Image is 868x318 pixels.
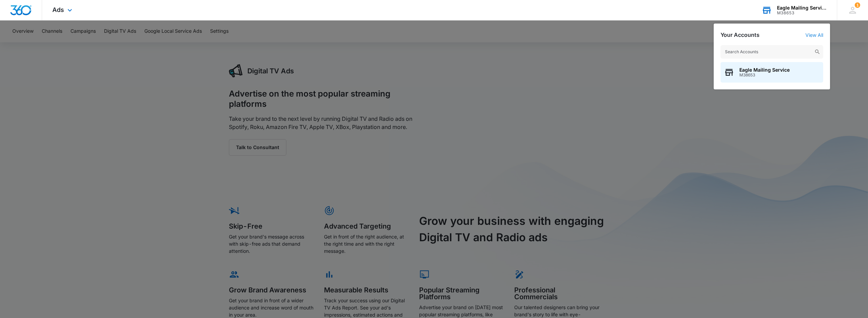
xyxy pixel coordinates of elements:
span: Ads [52,6,64,13]
h2: Your Accounts [721,32,760,38]
span: 1 [855,2,860,8]
div: notifications count [855,2,860,8]
div: account id [777,11,827,15]
span: Eagle Mailing Service [739,67,790,73]
a: View All [805,32,823,38]
div: account name [777,5,827,11]
span: M38653 [739,73,790,77]
button: Eagle Mailing ServiceM38653 [721,62,823,83]
input: Search Accounts [721,45,823,59]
